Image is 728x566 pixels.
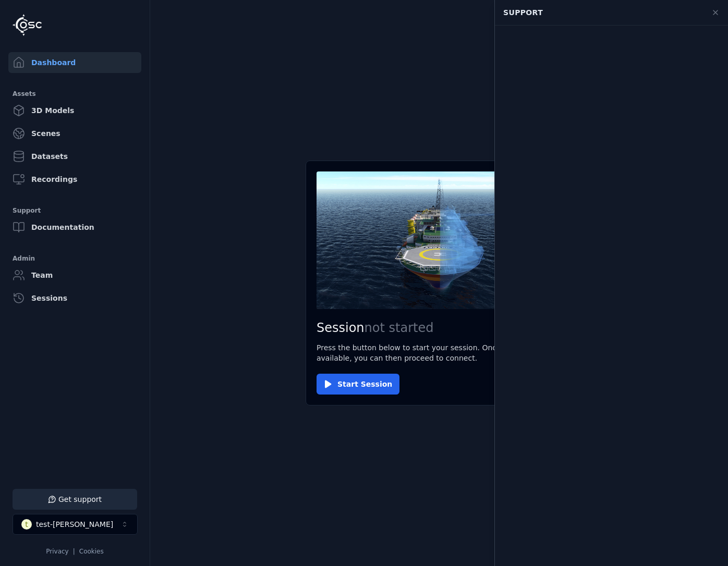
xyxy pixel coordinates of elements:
div: test-[PERSON_NAME] [36,519,113,530]
a: Cookies [79,548,104,555]
p: Press the button below to start your session. Once your session is available, you can then procee... [317,342,562,363]
button: Select a workspace [13,514,138,535]
a: Privacy [46,548,68,555]
button: Start Session [317,374,399,395]
span: not started [365,321,434,335]
div: Support [497,3,705,22]
span: | [73,548,75,555]
h2: Session [317,319,562,336]
div: t [21,519,32,530]
div: Chat Widget [495,26,728,558]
